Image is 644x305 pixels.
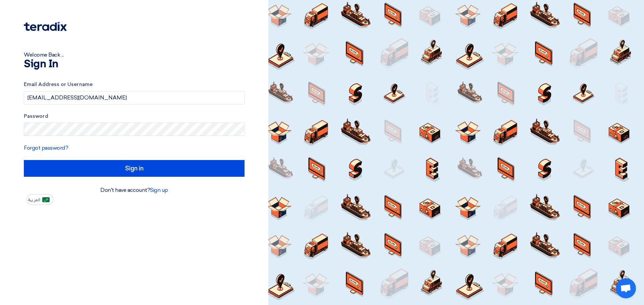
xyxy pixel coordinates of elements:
a: Sign up [150,187,168,193]
div: Don't have account? [24,186,245,194]
div: Welcome Back ... [24,51,245,59]
a: Forgot password? [24,145,68,151]
input: Sign in [24,160,245,177]
img: ar-AR.png [42,197,50,202]
h1: Sign In [24,59,245,70]
button: العربية [26,194,53,205]
span: العربية [28,198,40,202]
img: Teradix logo [24,22,67,31]
input: Enter your business email or username [24,91,245,104]
label: Email Address or Username [24,81,245,88]
label: Password [24,112,245,120]
a: Open chat [616,278,636,298]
